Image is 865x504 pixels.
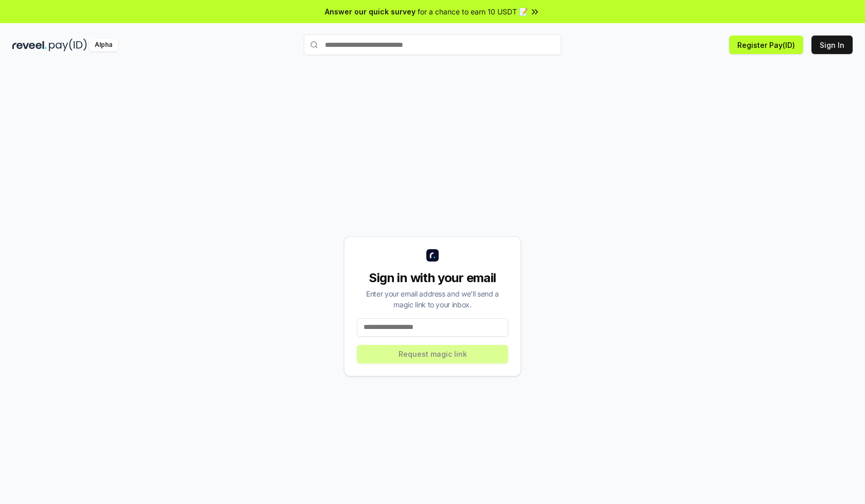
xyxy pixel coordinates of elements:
div: Alpha [89,39,118,51]
img: logo_small [426,249,439,262]
img: reveel_dark [12,39,47,51]
button: Register Pay(ID) [729,36,803,54]
button: Sign In [811,36,853,54]
span: for a chance to earn 10 USDT 📝 [418,6,528,17]
div: Sign in with your email [357,270,508,286]
span: Answer our quick survey [325,6,416,17]
img: pay_id [49,39,87,51]
div: Enter your email address and we’ll send a magic link to your inbox. [357,288,508,310]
